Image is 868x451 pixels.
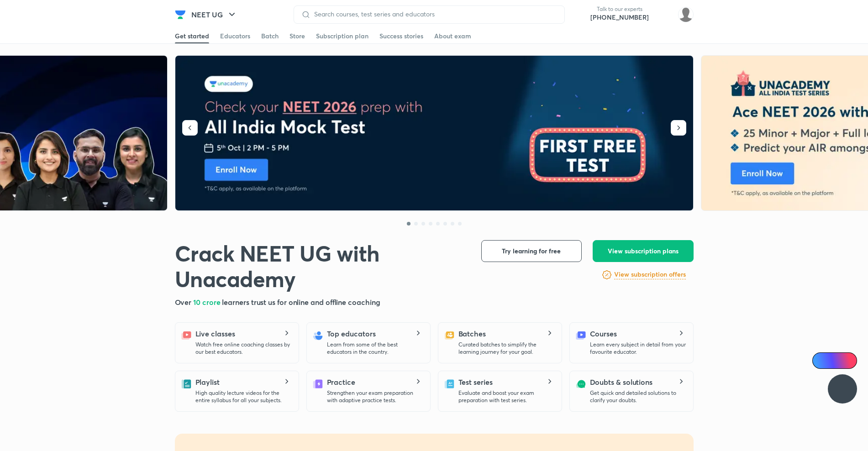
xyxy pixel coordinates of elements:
[434,31,471,41] div: About exam
[481,240,582,262] button: Try learning for free
[193,297,222,307] span: 10 crore
[458,389,554,404] p: Evaluate and boost your exam preparation with test series.
[175,29,209,43] a: Get started
[458,377,493,388] h5: Test series
[590,377,653,388] h5: Doubts & solutions
[289,31,305,41] div: Store
[222,297,380,307] span: learners trust us for online and offline coaching
[502,246,561,256] span: Try learning for free
[195,328,235,339] h5: Live classes
[310,10,557,18] input: Search courses, test series and educators
[818,357,825,364] img: Icon
[316,31,368,41] div: Subscription plan
[175,297,194,307] span: Over
[656,7,671,22] img: avatar
[289,29,305,43] a: Store
[593,240,694,262] button: View subscription plans
[220,31,250,41] div: Educators
[175,31,209,41] div: Get started
[195,341,291,356] p: Watch free online coaching classes by our best educators.
[458,341,554,356] p: Curated batches to simplify the learning journey for your goal.
[572,5,590,24] img: call-us
[195,389,291,404] p: High quality lecture videos for the entire syllabus for all your subjects.
[434,29,471,43] a: About exam
[812,352,857,369] a: Ai Doubts
[837,383,848,394] img: ttu
[614,269,686,280] a: View subscription offers
[261,29,279,43] a: Batch
[186,5,243,24] button: NEET UG
[327,341,423,356] p: Learn from some of the best educators in the country.
[379,31,423,41] div: Success stories
[590,5,649,13] p: Talk to our experts
[590,328,617,339] h5: Courses
[678,7,694,22] img: Shraddha
[195,377,220,388] h5: Playlist
[261,31,279,41] div: Batch
[590,389,686,404] p: Get quick and detailed solutions to clarify your doubts.
[220,29,250,43] a: Educators
[827,357,852,364] span: Ai Doubts
[458,328,486,339] h5: Batches
[327,389,423,404] p: Strengthen your exam preparation with adaptive practice tests.
[608,246,679,256] span: View subscription plans
[327,377,355,388] h5: Practice
[590,13,649,22] a: [PHONE_NUMBER]
[175,240,467,291] h1: Crack NEET UG with Unacademy
[614,270,686,279] h6: View subscription offers
[327,328,376,339] h5: Top educators
[590,341,686,356] p: Learn every subject in detail from your favourite educator.
[316,29,368,43] a: Subscription plan
[175,9,186,20] img: Company Logo
[379,29,423,43] a: Success stories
